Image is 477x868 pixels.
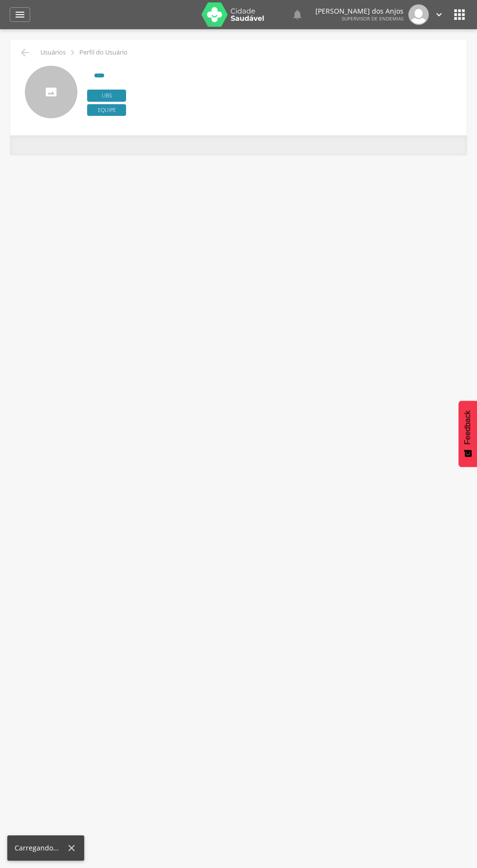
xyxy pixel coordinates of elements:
i:  [67,47,78,58]
p: [PERSON_NAME] dos Anjos [315,8,404,15]
a:  [434,4,444,25]
p: Usuários [40,49,66,56]
i:  [292,9,303,20]
i:  [14,9,26,20]
span: Feedback [463,410,472,444]
i:  [434,9,444,20]
span: Equipe [87,104,126,116]
a:  [292,4,303,25]
span: Supervisor de Endemias [342,15,404,22]
i: Voltar [19,47,31,58]
i:  [452,7,467,22]
button: Feedback - Mostrar pesquisa [459,401,477,467]
span: Ubs [87,90,126,102]
p: Perfil do Usuário [79,49,128,56]
a:  [10,7,30,22]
